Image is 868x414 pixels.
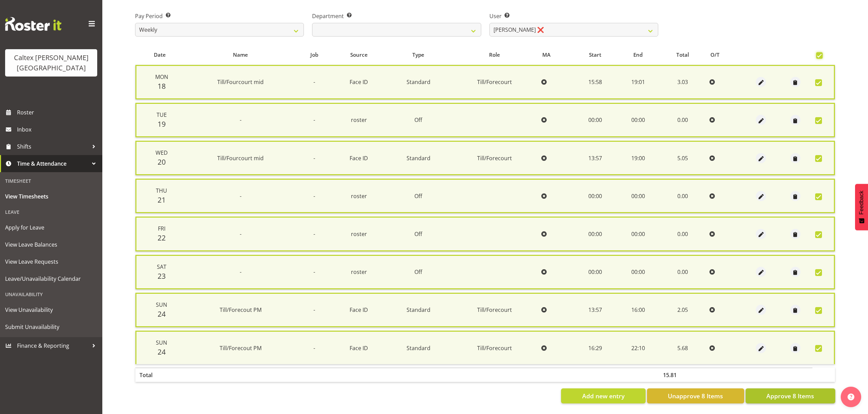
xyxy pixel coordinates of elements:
[5,274,97,284] span: Leave/Unavailability Calendar
[386,141,451,175] td: Standard
[217,78,264,86] span: Till/Fourcourt mid
[240,192,241,200] span: -
[312,12,481,20] label: Department
[573,217,617,251] td: 00:00
[489,12,658,20] label: User
[582,391,624,400] span: Add new entry
[573,65,617,99] td: 15:58
[233,51,248,59] span: Name
[155,73,168,81] span: Mon
[2,270,101,287] a: Leave/Unavailability Calendar
[313,344,315,352] span: -
[386,293,451,327] td: Standard
[2,174,101,188] div: Timesheet
[2,301,101,318] a: View Unavailability
[2,205,101,219] div: Leave
[477,344,512,352] span: Till/Forecourt
[2,318,101,335] a: Submit Unavailability
[156,339,167,346] span: Sun
[351,116,367,124] span: roster
[477,306,512,314] span: Till/Forecourt
[351,268,367,276] span: roster
[561,388,645,403] button: Add new entry
[135,368,184,382] th: Total
[350,154,368,162] span: Face ID
[659,255,707,289] td: 0.00
[17,124,99,135] span: Inbox
[386,65,451,99] td: Standard
[157,263,166,271] span: Sat
[573,331,617,364] td: 16:29
[617,331,659,364] td: 22:10
[386,255,451,289] td: Off
[659,141,707,175] td: 5.05
[158,309,166,319] span: 24
[17,341,89,351] span: Finance & Reporting
[313,268,315,276] span: -
[617,65,659,99] td: 19:01
[477,78,512,86] span: Till/Forecourt
[158,119,166,129] span: 19
[12,53,90,73] div: Caltex [PERSON_NAME][GEOGRAPHIC_DATA]
[350,306,368,314] span: Face ID
[659,179,707,213] td: 0.00
[2,236,101,253] a: View Leave Balances
[313,78,315,86] span: -
[386,217,451,251] td: Off
[542,51,550,59] span: MA
[659,65,707,99] td: 3.03
[313,192,315,200] span: -
[220,306,262,314] span: Till/Forecout PM
[676,51,689,59] span: Total
[158,225,165,232] span: Fri
[156,149,168,156] span: Wed
[633,51,643,59] span: End
[158,157,166,167] span: 20
[2,219,101,236] a: Apply for Leave
[710,51,720,59] span: O/T
[386,179,451,213] td: Off
[5,17,61,31] img: Rosterit website logo
[573,103,617,137] td: 00:00
[2,287,101,301] div: Unavailability
[659,368,707,382] th: 15.81
[158,233,166,243] span: 22
[5,257,97,267] span: View Leave Requests
[659,331,707,364] td: 5.68
[313,306,315,314] span: -
[855,184,868,230] button: Feedback - Show survey
[158,195,166,205] span: 21
[573,179,617,213] td: 00:00
[217,154,264,162] span: Till/Fourcourt mid
[617,179,659,213] td: 00:00
[573,255,617,289] td: 00:00
[158,271,166,281] span: 23
[2,188,101,205] a: View Timesheets
[351,230,367,238] span: roster
[617,217,659,251] td: 00:00
[156,187,167,194] span: Thu
[848,394,854,400] img: help-xxl-2.png
[350,78,368,86] span: Face ID
[573,141,617,175] td: 13:57
[477,154,512,162] span: Till/Forecourt
[659,293,707,327] td: 2.05
[5,191,97,202] span: View Timesheets
[156,301,167,308] span: Sun
[589,51,601,59] span: Start
[668,391,723,400] span: Unapprove 8 Items
[157,111,167,119] span: Tue
[617,293,659,327] td: 16:00
[310,51,318,59] span: Job
[573,293,617,327] td: 13:57
[351,192,367,200] span: roster
[746,388,835,403] button: Approve 8 Items
[617,141,659,175] td: 19:00
[158,347,166,357] span: 24
[5,239,97,250] span: View Leave Balances
[313,154,315,162] span: -
[313,230,315,238] span: -
[240,116,241,124] span: -
[2,253,101,270] a: View Leave Requests
[17,107,99,118] span: Roster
